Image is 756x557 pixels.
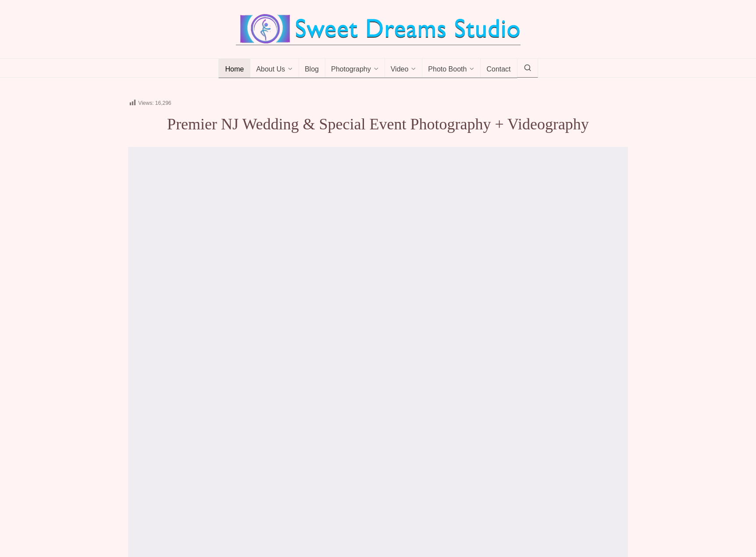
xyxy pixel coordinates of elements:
a: Contact [480,59,517,78]
span: Photo Booth [428,65,467,74]
span: Video [391,65,409,74]
a: Photo Booth [422,59,481,78]
span: About Us [256,65,285,74]
a: Photography [325,59,385,78]
a: Home [218,59,250,78]
span: Contact [486,65,510,74]
span: Views: [138,100,153,106]
img: Best Wedding Event Photography Photo Booth Videography NJ NY [236,13,521,45]
span: Premier NJ Wedding & Special Event Photography + Videography [167,115,589,133]
a: About Us [250,59,299,78]
span: Blog [305,65,319,74]
span: 16,296 [155,100,171,106]
a: Blog [299,59,325,78]
span: Home [225,65,244,74]
span: Photography [331,65,371,74]
a: Video [385,59,423,78]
